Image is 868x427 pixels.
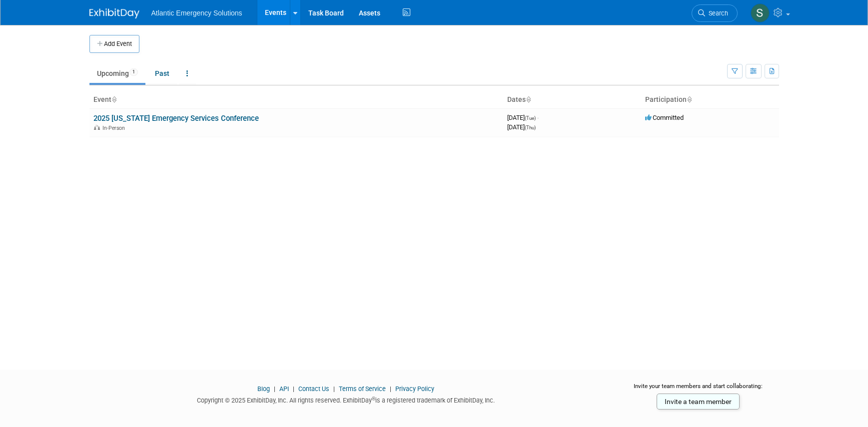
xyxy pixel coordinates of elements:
span: 1 [129,68,138,76]
sup: ® [372,396,375,402]
a: Blog [257,385,270,393]
span: (Thu) [525,125,536,130]
a: API [279,385,289,393]
span: | [331,385,337,393]
a: Sort by Start Date [526,95,531,103]
th: Event [89,91,503,108]
a: Past [147,64,177,83]
a: Invite a team member [657,394,740,410]
div: Invite your team members and start collaborating: [618,382,779,397]
img: ExhibitDay [89,8,139,18]
span: Committed [645,114,684,121]
a: 2025 [US_STATE] Emergency Services Conference [93,114,259,123]
img: Stephanie Hood [751,3,770,22]
span: - [537,114,539,121]
span: [DATE] [507,123,536,131]
button: Add Event [89,35,139,53]
span: | [387,385,394,393]
a: Privacy Policy [395,385,434,393]
a: Sort by Event Name [111,95,116,103]
span: [DATE] [507,114,539,121]
span: (Tue) [525,115,536,121]
span: | [271,385,278,393]
img: In-Person Event [94,125,100,130]
a: Terms of Service [339,385,386,393]
a: Search [692,4,738,22]
span: | [290,385,297,393]
a: Sort by Participation Type [687,95,692,103]
a: Upcoming1 [89,64,145,83]
th: Dates [503,91,641,108]
span: In-Person [102,125,128,131]
span: Search [705,9,728,17]
span: Atlantic Emergency Solutions [151,9,242,17]
th: Participation [641,91,779,108]
a: Contact Us [298,385,329,393]
div: Copyright © 2025 ExhibitDay, Inc. All rights reserved. ExhibitDay is a registered trademark of Ex... [89,394,603,405]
